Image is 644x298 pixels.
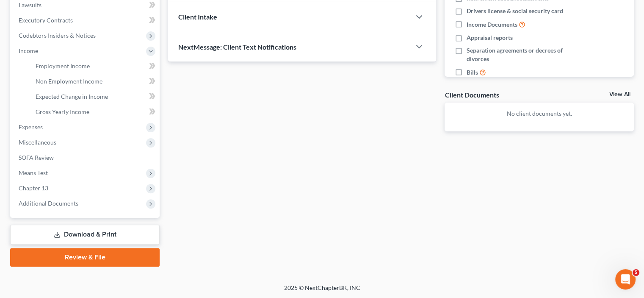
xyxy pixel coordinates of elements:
[29,89,160,104] a: Expected Change in Income
[19,32,96,39] span: Codebtors Insiders & Notices
[29,104,160,120] a: Gross Yearly Income
[451,109,627,118] p: No client documents yet.
[467,7,563,15] span: Drivers license & social security card
[19,47,38,54] span: Income
[29,58,160,74] a: Employment Income
[29,74,160,89] a: Non Employment Income
[12,13,160,28] a: Executory Contracts
[178,43,296,51] span: NextMessage: Client Text Notifications
[19,17,73,24] span: Executory Contracts
[445,90,499,99] div: Client Documents
[19,154,54,161] span: SOFA Review
[19,200,78,207] span: Additional Documents
[19,184,48,192] span: Chapter 13
[19,123,43,131] span: Expenses
[36,62,90,70] span: Employment Income
[615,269,636,290] iframe: Intercom live chat
[36,93,108,100] span: Expected Change in Income
[19,169,48,176] span: Means Test
[467,20,517,29] span: Income Documents
[10,248,160,267] a: Review & File
[19,1,41,8] span: Lawsuits
[36,108,89,115] span: Gross Yearly Income
[10,225,160,245] a: Download & Print
[178,13,217,21] span: Client Intake
[609,92,630,97] a: View All
[12,150,160,165] a: SOFA Review
[36,78,102,85] span: Non Employment Income
[633,269,639,276] span: 5
[467,68,478,77] span: Bills
[467,46,579,63] span: Separation agreements or decrees of divorces
[19,139,56,146] span: Miscellaneous
[467,33,513,42] span: Appraisal reports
